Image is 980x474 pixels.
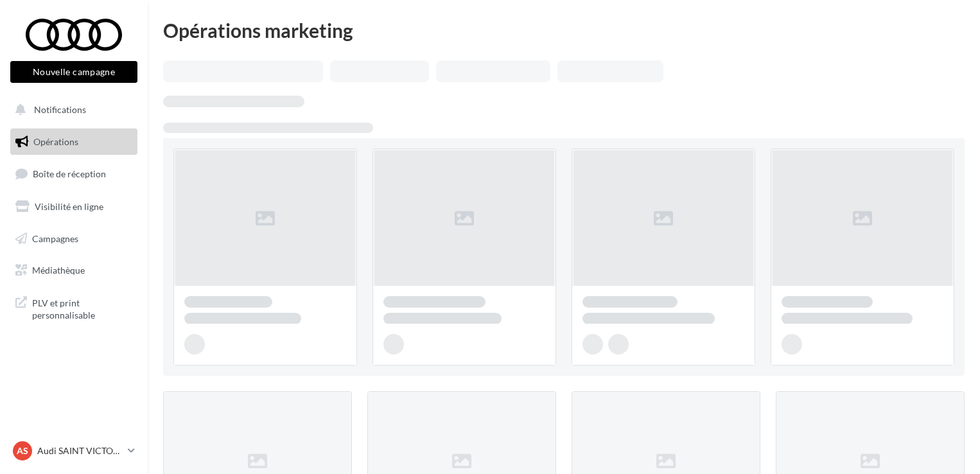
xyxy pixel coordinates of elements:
span: Campagnes [32,233,78,243]
span: AS [17,444,28,457]
a: Boîte de réception [8,160,140,188]
div: Opérations marketing [163,21,965,40]
span: Visibilité en ligne [35,201,103,212]
a: Visibilité en ligne [8,193,140,220]
span: PLV et print personnalisable [32,294,132,322]
span: Médiathèque [32,265,85,276]
button: Notifications [8,96,135,123]
span: Opérations [33,136,78,147]
p: Audi SAINT VICTORET [37,444,123,457]
a: AS Audi SAINT VICTORET [10,439,137,463]
a: PLV et print personnalisable [8,289,140,327]
a: Médiathèque [8,257,140,284]
a: Campagnes [8,225,140,252]
button: Nouvelle campagne [10,61,137,83]
span: Notifications [34,104,86,115]
span: Boîte de réception [33,168,106,179]
a: Opérations [8,128,140,155]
